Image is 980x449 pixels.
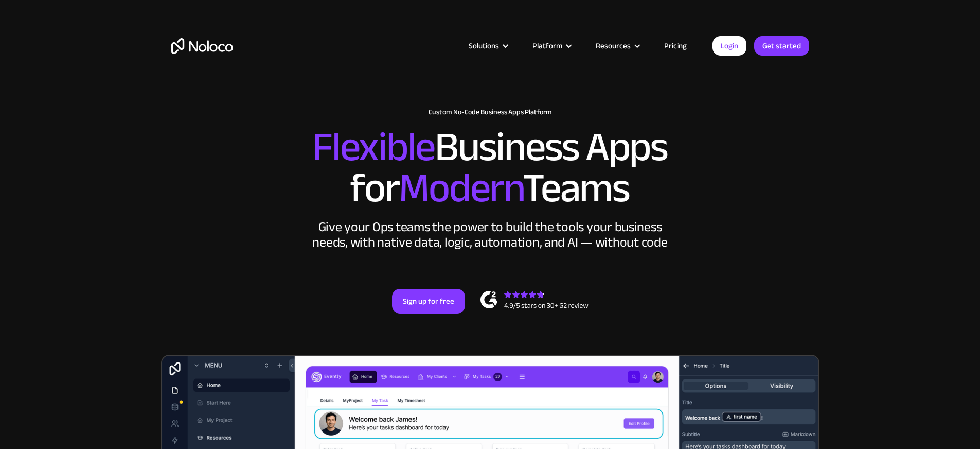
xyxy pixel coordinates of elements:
[583,39,651,53] div: Resources
[310,219,670,250] div: Give your Ops teams the power to build the tools your business needs, with native data, logic, au...
[312,109,435,185] span: Flexible
[532,39,562,53] div: Platform
[712,36,746,56] a: Login
[520,39,583,53] div: Platform
[456,39,520,53] div: Solutions
[754,36,809,56] a: Get started
[651,39,700,53] a: Pricing
[171,38,233,54] a: home
[171,108,809,116] h1: Custom No-Code Business Apps Platform
[171,127,809,209] h2: Business Apps for Teams
[399,150,523,227] span: Modern
[469,39,499,53] div: Solutions
[596,39,631,53] div: Resources
[392,289,465,314] a: Sign up for free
